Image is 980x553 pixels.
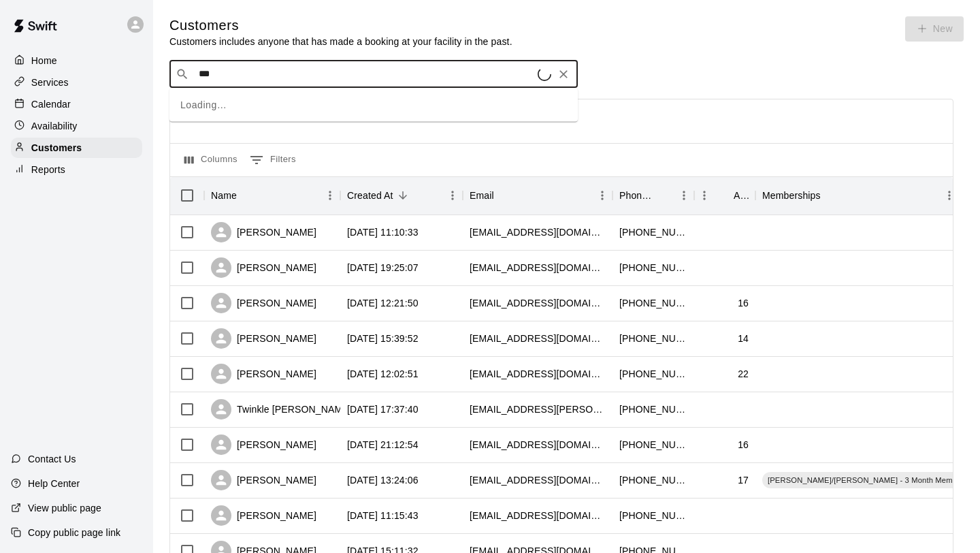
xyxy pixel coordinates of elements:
[619,367,687,381] div: +16822706388
[939,185,960,206] button: Menu
[169,89,578,122] div: Loading…
[470,261,606,274] div: jillvillanovagroup@gmail.com
[738,296,749,310] div: 16
[674,185,694,206] button: Menu
[347,296,419,310] div: 2025-08-16 12:21:50
[619,473,687,487] div: +19083866111
[738,367,749,381] div: 22
[211,470,316,490] div: [PERSON_NAME]
[762,176,821,215] div: Memberships
[738,438,749,452] div: 16
[28,452,76,466] p: Contact Us
[470,225,606,239] div: must0520@gmail.com
[169,16,512,35] h5: Customers
[31,54,57,67] p: Home
[211,328,316,349] div: [PERSON_NAME]
[211,364,316,384] div: [PERSON_NAME]
[11,72,142,93] a: Services
[11,138,142,158] a: Customers
[734,176,749,215] div: Age
[11,50,142,71] a: Home
[211,399,352,420] div: Twinkle [PERSON_NAME]
[31,97,71,111] p: Calendar
[340,176,463,215] div: Created At
[619,509,687,522] div: +19737225011
[715,186,734,205] button: Sort
[612,176,694,215] div: Phone Number
[393,186,412,205] button: Sort
[470,176,494,215] div: Email
[738,332,749,345] div: 14
[554,65,573,84] button: Clear
[11,94,142,114] a: Calendar
[470,367,606,381] div: gio.calamia03@gmail.com
[619,438,687,452] div: +12012127499
[470,332,606,345] div: zacharyarogers1103@gmail.com
[347,438,419,452] div: 2025-08-12 21:12:54
[181,149,241,171] button: Select columns
[738,473,749,487] div: 17
[347,473,419,487] div: 2025-08-10 13:24:06
[28,526,120,539] p: Copy public page link
[237,186,256,205] button: Sort
[211,434,316,455] div: [PERSON_NAME]
[655,186,674,205] button: Sort
[211,505,316,526] div: [PERSON_NAME]
[347,332,419,345] div: 2025-08-15 15:39:52
[347,176,393,215] div: Created At
[470,438,606,452] div: nickerminio7@gmail.com
[204,176,340,215] div: Name
[347,225,419,239] div: 2025-08-18 11:10:33
[694,176,755,215] div: Age
[31,119,78,133] p: Availability
[347,367,419,381] div: 2025-08-15 12:02:51
[463,176,612,215] div: Email
[470,296,606,310] div: vsorsaia26@gmail.com
[470,509,606,522] div: pbaranauskas@me.com
[31,141,82,155] p: Customers
[905,16,964,48] span: You don't have the permission to add customers
[821,186,840,205] button: Sort
[246,149,299,171] button: Show filters
[28,501,101,515] p: View public page
[320,185,340,206] button: Menu
[619,176,655,215] div: Phone Number
[347,261,419,274] div: 2025-08-17 19:25:07
[31,76,69,89] p: Services
[619,296,687,310] div: +13473801711
[11,116,142,136] a: Availability
[347,402,419,416] div: 2025-08-14 17:37:40
[347,509,419,522] div: 2025-08-09 11:15:43
[494,186,513,205] button: Sort
[442,185,463,206] button: Menu
[470,473,606,487] div: nickyacc02@gmail.com
[211,176,237,215] div: Name
[619,225,687,239] div: +12017417543
[28,477,80,490] p: Help Center
[470,402,606,416] div: twinkle.morgan@gmail.com
[619,332,687,345] div: +19734125651
[592,185,612,206] button: Menu
[31,163,65,176] p: Reports
[619,261,687,274] div: +12019530958
[169,35,512,48] p: Customers includes anyone that has made a booking at your facility in the past.
[619,402,687,416] div: +19179686627
[211,293,316,313] div: [PERSON_NAME]
[11,159,142,180] a: Reports
[211,222,316,242] div: [PERSON_NAME]
[169,61,578,88] div: Search customers by name or email
[694,185,715,206] button: Menu
[755,176,960,215] div: Memberships
[211,257,316,278] div: [PERSON_NAME]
